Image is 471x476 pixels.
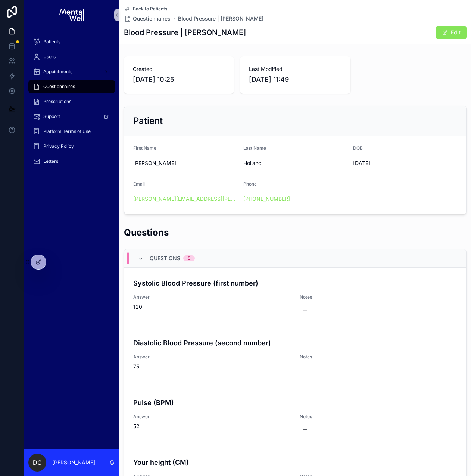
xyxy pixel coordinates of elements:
[133,65,225,73] span: Created
[28,50,115,63] a: Users
[133,115,163,127] h2: Patient
[124,226,169,239] h2: Questions
[43,84,75,90] span: Questionnaires
[249,65,341,73] span: Last Modified
[353,145,363,151] span: DOB
[243,195,290,203] a: [PHONE_NUMBER]
[33,458,42,467] span: DC
[28,95,115,108] a: Prescriptions
[133,414,291,420] span: Answer
[43,113,60,119] span: Support
[178,15,263,22] a: Blood Pressure | [PERSON_NAME]
[243,159,347,167] span: Holland
[43,99,71,105] span: Prescriptions
[133,398,457,408] h4: Pulse (BPM)
[43,158,58,164] span: Letters
[133,74,225,85] span: [DATE] 10:25
[353,159,457,167] span: [DATE]
[303,306,307,314] div: --
[249,74,341,85] span: [DATE] 11:49
[133,145,156,151] span: First Name
[300,294,374,300] span: Notes
[133,181,145,187] span: Email
[28,35,115,49] a: Patients
[124,27,246,38] h1: Blood Pressure | [PERSON_NAME]
[133,363,291,370] span: 75
[133,457,457,467] h4: Your height (CM)
[28,125,115,138] a: Platform Terms of Use
[133,6,167,12] span: Back to Patients
[28,140,115,153] a: Privacy Policy
[124,15,171,22] a: Questionnaires
[52,459,95,466] p: [PERSON_NAME]
[43,128,91,134] span: Platform Terms of Use
[300,354,374,360] span: Notes
[303,366,307,373] div: --
[28,155,115,168] a: Letters
[43,54,56,60] span: Users
[43,143,74,149] span: Privacy Policy
[133,303,291,311] span: 120
[300,414,374,420] span: Notes
[43,69,72,75] span: Appointments
[124,6,167,12] a: Back to Patients
[133,354,291,360] span: Answer
[28,110,115,123] a: Support
[24,30,119,178] div: scrollable content
[243,145,266,151] span: Last Name
[436,26,467,39] button: Edit
[133,159,237,167] span: [PERSON_NAME]
[133,338,457,348] h4: Diastolic Blood Pressure (second number)
[303,426,307,433] div: --
[133,278,457,288] h4: Systolic Blood Pressure (first number)
[133,15,171,22] span: Questionnaires
[133,195,237,203] a: [PERSON_NAME][EMAIL_ADDRESS][PERSON_NAME][DOMAIN_NAME]
[188,255,190,261] div: 5
[59,9,84,21] img: App logo
[28,80,115,93] a: Questionnaires
[150,255,180,262] span: Questions
[133,423,291,430] span: 52
[28,65,115,78] a: Appointments
[133,294,291,300] span: Answer
[43,39,60,45] span: Patients
[243,181,257,187] span: Phone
